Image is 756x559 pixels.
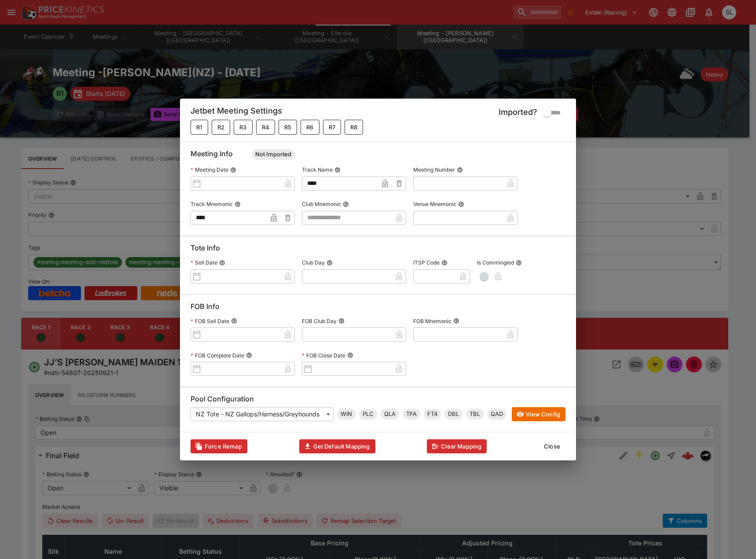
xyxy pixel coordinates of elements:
[466,410,484,419] span: TBL
[301,120,319,135] button: Not Mapped and Not Imported
[191,149,565,163] h6: Meeting Info
[338,318,345,324] button: FOB Club Day
[413,317,451,325] p: FOB Mnemonic
[413,200,456,208] p: Venue Mnemonic
[302,352,345,359] p: FOB Close Date
[231,318,237,324] button: FOB Sell Date
[337,409,356,419] div: Win
[191,352,244,359] p: FOB Complete Date
[191,166,228,173] p: Meeting Date
[191,394,565,407] h6: Pool Configuration
[191,439,247,453] button: Clears data required to update with latest templates
[444,410,462,419] span: DBL
[302,317,337,325] p: FOB Club Day
[219,260,225,266] button: Sell Date
[539,439,565,453] button: Close
[212,120,230,135] button: Not Mapped and Not Imported
[516,260,522,266] button: Is Commingled
[302,259,325,266] p: Club Day
[403,409,420,419] div: Trifecta
[512,407,565,421] button: View Config
[246,352,252,358] button: FOB Complete Date
[381,409,399,419] div: Quinella
[381,410,399,419] span: QLA
[487,410,506,419] span: QAD
[235,201,241,207] button: Track Mnemonic
[279,120,297,135] button: Not Mapped and Not Imported
[457,167,463,173] button: Meeting Number
[343,201,349,207] button: Club Mnemonic
[359,410,377,419] span: PLC
[256,120,275,135] button: Not Mapped and Not Imported
[299,439,375,453] button: Get Default Mapping Info
[345,120,363,135] button: Not Mapped and Not Imported
[302,200,341,208] p: Club Mnemonic
[191,407,334,421] div: NZ Tote - NZ Gallops/Harness/Greyhounds
[252,150,295,159] span: Not Imported
[191,302,565,315] h6: FOB Info
[327,260,333,266] button: Club Day
[403,410,420,419] span: TFA
[191,200,233,208] p: Track Mnemonic
[487,409,506,419] div: Tote Pool Quaddie
[424,409,441,419] div: First Four
[347,352,353,358] button: FOB Close Date
[466,409,484,419] div: Treble
[499,107,537,117] h5: Imported?
[441,260,448,266] button: ITSP Code
[234,120,252,135] button: Not Mapped and Not Imported
[444,409,462,419] div: Running Double
[252,149,295,160] div: Meeting Status
[230,167,236,173] button: Meeting Date
[334,167,341,173] button: Track Name
[427,439,487,453] button: Clear Mapping
[302,166,333,173] p: Track Name
[458,201,464,207] button: Venue Mnemonic
[453,318,459,324] button: FOB Mnemonic
[191,259,217,266] p: Sell Date
[413,166,455,173] p: Meeting Number
[424,410,441,419] span: FT4
[337,410,356,419] span: WIN
[323,120,341,135] button: Not Mapped and Not Imported
[477,259,514,266] p: Is Commingled
[191,120,208,135] button: Not Mapped and Not Imported
[191,243,565,256] h6: Tote Info
[191,317,229,325] p: FOB Sell Date
[413,259,440,266] p: ITSP Code
[359,409,377,419] div: Place
[191,106,282,120] h5: Jetbet Meeting Settings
